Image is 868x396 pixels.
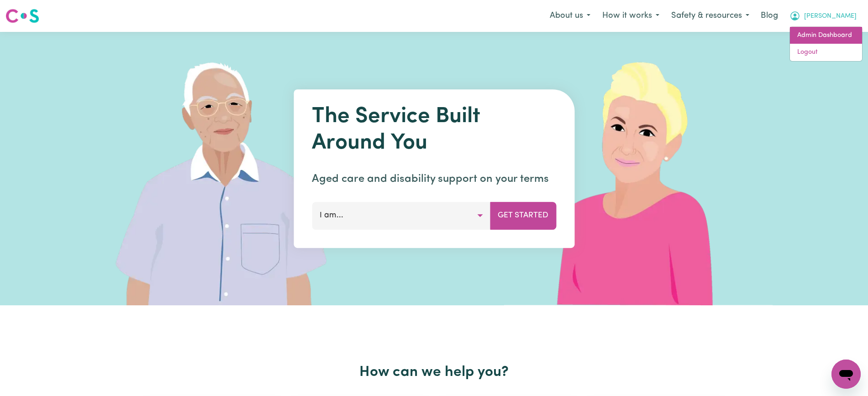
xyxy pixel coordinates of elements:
[596,6,665,26] button: How it works
[755,6,784,26] a: Blog
[790,44,862,61] a: Logout
[5,5,39,26] a: Careseekers logo
[804,11,857,21] span: [PERSON_NAME]
[312,171,556,187] p: Aged care and disability support on your terms
[784,6,863,26] button: My Account
[312,104,556,156] h1: The Service Built Around You
[138,364,730,381] h2: How can we help you?
[831,360,861,389] iframe: Button to launch messaging window
[544,6,596,26] button: About us
[665,6,755,26] button: Safety & resources
[790,27,862,44] a: Admin Dashboard
[490,202,556,229] button: Get Started
[312,202,490,229] button: I am...
[5,8,39,24] img: Careseekers logo
[789,26,863,62] div: My Account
